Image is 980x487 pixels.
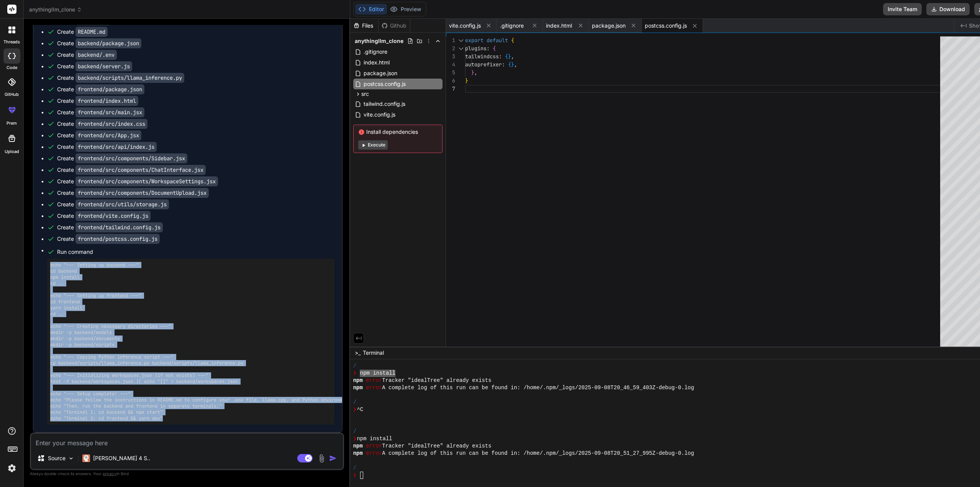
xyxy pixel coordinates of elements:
code: backend/.env [75,50,117,60]
span: export [465,37,483,44]
div: Create [57,166,206,174]
button: Editor [355,4,387,15]
code: frontend/tailwind.config.js [75,222,163,232]
img: settings [5,462,18,475]
img: Claude 4 Sonnet [82,454,90,462]
span: npm [353,377,363,384]
div: Create [57,132,141,139]
span: Tracker "idealTree" already exists [382,443,491,450]
code: README.md [75,27,108,37]
span: tailwindcss [465,53,499,60]
div: Create [57,28,108,36]
code: frontend/vite.config.js [75,211,151,221]
span: >_ [355,349,361,357]
span: .gitignore [363,47,388,56]
div: Click to collapse the range. [456,36,466,44]
button: Execute [358,140,388,150]
span: { [505,53,508,60]
div: 1 [446,36,455,44]
div: 4 [446,61,455,69]
div: 3 [446,53,455,61]
div: Create [57,143,157,151]
label: code [7,64,17,71]
span: vite.config.js [449,22,481,30]
span: Terminal [363,349,384,357]
span: .gitignore [500,22,524,30]
span: , [514,61,517,68]
div: Click to collapse the range. [456,44,466,53]
div: Create [57,201,169,208]
span: anythingllm_clone [355,37,403,45]
button: Preview [387,4,424,15]
span: npm [353,443,363,450]
span: error [366,450,382,457]
code: frontend/postcss.config.js [75,234,160,244]
span: Install dependencies [358,128,438,136]
code: frontend/src/components/ChatInterface.jsx [75,165,206,175]
span: Tracker "idealTree" already exists [382,377,491,384]
span: npm install [360,370,395,377]
div: 2 [446,44,455,53]
span: / [353,362,356,370]
div: 7 [446,85,455,93]
span: autoprefixer [465,61,502,68]
span: Run command [57,248,334,256]
code: frontend/src/components/Sidebar.jsx [75,153,187,163]
div: Create [57,189,209,197]
span: } [465,77,468,84]
code: backend/package.json [75,38,141,48]
code: frontend/src/index.css [75,119,147,129]
span: tailwind.config.js [363,99,406,109]
span: vite.config.js [363,110,396,119]
span: npm [353,384,363,392]
span: npm [353,450,363,457]
code: frontend/package.json [75,84,144,94]
code: frontend/src/api/index.js [75,142,157,152]
span: , [474,69,477,76]
span: error [366,443,382,450]
div: Create [57,86,144,93]
code: frontend/src/main.jsx [75,107,144,117]
span: { [511,37,514,44]
span: ^C [357,406,363,413]
span: package.json [592,22,626,30]
span: , [511,53,514,60]
code: frontend/src/components/DocumentUpload.jsx [75,188,209,198]
button: Invite Team [883,3,922,15]
span: } [508,53,511,60]
span: postcss.config.js [645,22,687,30]
div: Create [57,74,184,82]
label: prem [7,120,17,127]
span: { [493,45,496,52]
div: 5 [446,69,455,77]
label: GitHub [5,91,19,98]
div: Create [57,178,218,185]
div: Create [57,109,144,116]
span: privacy [103,471,116,476]
pre: echo "--- Setting up backend ---" cd backend npm install cd .. echo "--- Setting up frontend ---"... [50,262,331,421]
img: icon [329,454,337,462]
div: Create [57,97,138,105]
div: Create [57,51,117,59]
div: Create [57,224,163,231]
p: [PERSON_NAME] 4 S.. [93,454,150,462]
span: : [502,61,505,68]
div: Create [57,212,151,220]
div: Create [57,120,147,128]
span: anythingllm_clone [29,6,82,13]
span: A complete log of this run can be found in: /home/.npm/_logs/2025-09-08T20_46_59_403Z-debug-0.log [382,384,694,392]
span: ❯ [353,370,357,377]
div: Create [57,63,132,70]
p: Always double-check its answers. Your in Bind [30,470,344,477]
div: Create [57,235,160,243]
div: Files [350,22,378,30]
label: Upload [5,148,19,155]
span: postcss.config.js [363,79,406,89]
label: threads [3,39,20,45]
code: frontend/index.html [75,96,138,106]
span: / [353,399,356,406]
code: frontend/src/utils/storage.js [75,199,169,209]
p: Source [48,454,66,462]
code: frontend/src/App.jsx [75,130,141,140]
span: ❯ [353,406,357,413]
